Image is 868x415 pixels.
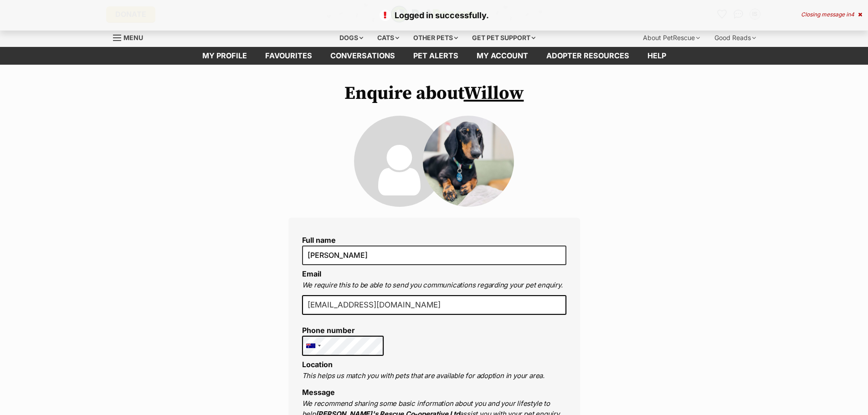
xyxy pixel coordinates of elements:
[321,47,404,65] a: conversations
[423,116,514,207] img: Willow
[303,336,324,355] div: Australia: +61
[113,29,149,45] a: Menu
[302,371,566,381] p: This helps us match you with pets that are available for adoption in your area.
[302,236,566,244] label: Full name
[123,34,143,41] span: Menu
[302,326,384,334] label: Phone number
[193,47,256,65] a: My profile
[333,29,370,47] div: Dogs
[288,83,580,104] h1: Enquire about
[302,388,335,397] label: Message
[637,29,706,47] div: About PetRescue
[302,360,333,369] label: Location
[302,246,566,265] input: E.g. Jimmy Chew
[537,47,638,65] a: Adopter resources
[407,29,464,47] div: Other pets
[466,29,542,47] div: Get pet support
[302,280,566,291] p: We require this to be able to send you communications regarding your pet enquiry.
[404,47,467,65] a: Pet alerts
[708,29,762,47] div: Good Reads
[256,47,321,65] a: Favourites
[467,47,537,65] a: My account
[464,82,524,105] a: Willow
[371,29,406,47] div: Cats
[638,47,675,65] a: Help
[302,269,321,278] label: Email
